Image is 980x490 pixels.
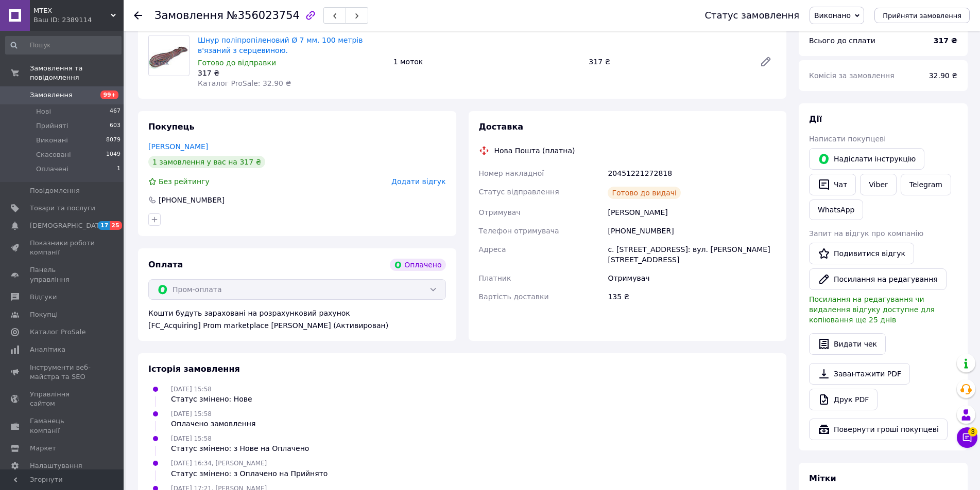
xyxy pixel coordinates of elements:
[584,55,751,69] div: 317 ₴
[148,142,208,151] a: [PERSON_NAME]
[30,64,124,82] span: Замовлення та повідомлення
[198,36,363,55] a: Шнур поліпропіленовий Ø 7 мм. 100 метрів в'язаний з серцевиною.
[171,460,267,467] span: [DATE] 16:34, [PERSON_NAME]
[33,6,111,15] span: MTEX
[158,195,226,205] div: [PHONE_NUMBER]
[934,37,957,45] b: 317 ₴
[148,122,195,132] span: Покупець
[159,177,210,186] span: Без рейтингу
[198,59,276,67] span: Готово до відправки
[606,287,778,306] div: 135 ₴
[98,221,110,230] span: 17
[479,274,511,282] span: Платник
[492,146,578,156] div: Нова Пошта (платна)
[755,51,776,72] a: Редагувати
[809,199,863,220] a: WhatsApp
[148,320,446,331] div: [FC_Acquiring] Prom marketplace [PERSON_NAME] (Активирован)
[874,8,970,23] button: Прийняти замовлення
[809,419,948,440] button: Повернути гроші покупцеві
[134,10,142,21] div: Повернутися назад
[149,43,189,69] img: Шнур поліпропіленовий Ø 7 мм. 100 метрів в'язаний з серцевиною.
[30,90,73,100] span: Замовлення
[171,410,212,418] span: [DATE] 15:58
[30,461,82,470] span: Налаштування
[479,122,524,132] span: Доставка
[606,164,778,183] div: 20451221272818
[883,12,961,20] span: Прийняти замовлення
[227,9,300,22] span: №356023754
[148,260,183,269] span: Оплата
[198,68,385,78] div: 317 ₴
[30,310,58,319] span: Покупці
[36,136,68,145] span: Виконані
[110,221,122,230] span: 25
[198,79,291,87] span: Каталог ProSale: 32.90 ₴
[30,221,106,230] span: [DEMOGRAPHIC_DATA]
[809,37,875,45] span: Всього до сплати
[36,107,51,116] span: Нові
[5,36,122,55] input: Пошук
[106,150,121,159] span: 1049
[117,165,121,174] span: 1
[30,186,80,195] span: Повідомлення
[30,416,95,435] span: Гаманець компанії
[30,293,57,302] span: Відгуки
[809,135,886,143] span: Написати покупцеві
[809,114,822,124] span: Дії
[36,165,68,174] span: Оплачені
[860,174,896,195] a: Viber
[479,169,544,177] span: Номер накладної
[809,71,895,80] span: Комісія за замовлення
[30,444,56,453] span: Маркет
[479,293,549,301] span: Вартість доставки
[106,136,121,145] span: 8079
[957,427,977,448] button: Чат з покупцем3
[606,222,778,240] div: [PHONE_NUMBER]
[100,90,118,99] span: 99+
[148,308,446,331] div: Кошти будуть зараховані на розрахунковий рахунок
[390,259,445,271] div: Оплачено
[809,148,924,170] button: Надіслати інструкцію
[809,229,923,238] span: Запит на відгук про компанію
[809,389,878,410] a: Друк PDF
[389,55,585,69] div: 1 моток
[30,239,95,257] span: Показники роботи компанії
[110,121,121,131] span: 603
[704,10,799,21] div: Статус замовлення
[30,265,95,284] span: Панель управління
[606,203,778,222] div: [PERSON_NAME]
[809,474,836,483] span: Мітки
[606,240,778,269] div: с. [STREET_ADDRESS]: вул. [PERSON_NAME][STREET_ADDRESS]
[171,419,255,429] div: Оплачено замовлення
[33,15,124,25] div: Ваш ID: 2389114
[30,363,95,382] span: Інструменти веб-майстра та SEO
[30,390,95,408] span: Управління сайтом
[36,121,68,131] span: Прийняті
[479,227,559,235] span: Телефон отримувача
[110,107,121,116] span: 467
[479,245,506,253] span: Адреса
[148,156,265,168] div: 1 замовлення у вас на 317 ₴
[809,295,935,324] span: Посилання на редагування чи видалення відгуку доступне для копіювання ще 25 днів
[809,268,947,290] button: Посилання на редагування
[608,187,681,199] div: Готово до видачі
[30,204,95,213] span: Товари та послуги
[479,208,521,216] span: Отримувач
[929,71,957,80] span: 32.90 ₴
[154,9,223,22] span: Замовлення
[606,269,778,287] div: Отримувач
[30,328,85,337] span: Каталог ProSale
[36,150,71,159] span: Скасовані
[171,468,328,479] div: Статус змінено: з Оплачено на Прийнято
[968,427,977,437] span: 3
[809,174,856,195] button: Чат
[479,188,559,196] span: Статус відправлення
[171,435,212,442] span: [DATE] 15:58
[809,363,910,385] a: Завантажити PDF
[171,394,252,404] div: Статус змінено: Нове
[809,333,886,355] button: Видати чек
[148,364,240,374] span: Історія замовлення
[814,11,851,20] span: Виконано
[901,174,951,195] a: Telegram
[171,386,212,393] span: [DATE] 15:58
